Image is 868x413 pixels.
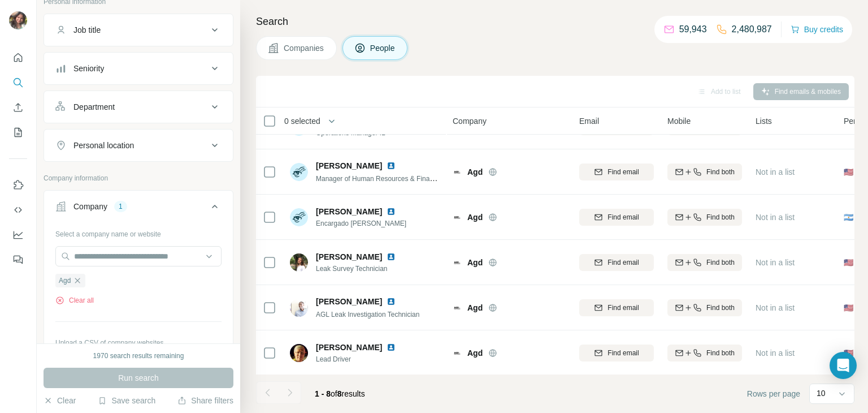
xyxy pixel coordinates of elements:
button: Personal location [44,132,233,159]
span: 🇺🇸 [844,347,853,359]
span: Find email [607,348,639,358]
img: Logo of Agd [453,213,462,222]
span: Email [579,115,599,127]
span: Encargado [PERSON_NAME] [316,218,409,229]
div: Personal location [73,140,134,151]
span: Manager of Human Resources & Finance [316,174,441,183]
span: Find both [706,303,735,313]
span: [PERSON_NAME] [316,251,382,263]
button: Save search [98,395,155,406]
span: AGL Leak Investigation Technician [316,311,419,319]
button: Buy credits [791,21,843,37]
span: Find email [607,167,639,177]
div: 1970 search results remaining [93,351,184,361]
button: Company1 [44,193,233,225]
span: Rows per page [747,388,800,399]
button: Find email [579,254,654,271]
span: 🇦🇷 [844,212,853,223]
p: Upload a CSV of company websites. [55,338,222,348]
img: Avatar [290,208,308,226]
span: results [315,389,365,398]
button: Find email [579,345,654,362]
button: Find both [667,345,742,362]
p: 2,480,987 [732,23,772,36]
button: Find both [667,299,742,316]
p: 10 [817,388,826,399]
span: Company [453,115,487,127]
img: LinkedIn logo [387,343,396,352]
button: Search [9,72,27,93]
span: Find both [706,257,735,268]
img: Avatar [290,253,308,272]
button: Feedback [9,249,27,270]
span: Leak Survey Technician [316,264,409,274]
img: LinkedIn logo [387,297,396,306]
button: Dashboard [9,225,27,245]
button: Find both [667,209,742,226]
img: Logo of Agd [453,258,462,267]
img: LinkedIn logo [387,252,396,261]
img: Logo of Agd [453,303,462,312]
span: 🇺🇸 [844,166,853,178]
span: of [331,389,337,398]
div: 1 [114,201,127,212]
span: Agd [467,302,483,313]
h4: Search [256,14,854,29]
span: 1 - 8 [315,389,331,398]
button: Find email [579,164,654,180]
div: Job title [73,24,101,36]
button: Find email [579,209,654,226]
div: Select a company name or website [55,225,222,239]
span: Agd [59,276,71,286]
span: 🇺🇸 [844,257,853,268]
div: Department [73,101,115,113]
span: Agd [467,257,483,268]
span: Find email [607,303,639,313]
button: My lists [9,122,27,143]
span: Agd [467,166,483,178]
span: 🇺🇸 [844,302,853,313]
button: Clear [44,395,76,406]
span: Lists [756,115,772,127]
span: Companies [284,42,325,54]
span: Not in a list [756,303,795,312]
button: Find both [667,164,742,180]
button: Use Surfe on LinkedIn [9,175,27,195]
button: Job title [44,16,233,44]
span: Agd [467,347,483,359]
button: Find both [667,254,742,271]
span: People [370,42,396,54]
span: [PERSON_NAME] [316,342,382,353]
img: Avatar [290,163,308,181]
span: Not in a list [756,258,795,267]
span: Find email [607,212,639,222]
p: 59,943 [679,23,707,36]
div: Seniority [73,63,104,74]
span: [PERSON_NAME] [316,160,382,171]
span: Find both [706,212,735,222]
span: Lead Driver [316,354,409,364]
button: Clear all [55,295,94,306]
button: Use Surfe API [9,200,27,220]
img: Avatar [290,299,308,317]
button: Department [44,93,233,121]
span: Find both [706,348,735,358]
span: [PERSON_NAME] [316,296,382,307]
span: Not in a list [756,213,795,222]
span: Agd [467,212,483,223]
span: Not in a list [756,167,795,177]
span: Not in a list [756,349,795,358]
div: Open Intercom Messenger [830,352,857,379]
img: LinkedIn logo [387,161,396,170]
span: 0 selected [284,115,320,127]
div: Company [73,201,107,212]
button: Share filters [177,395,233,406]
button: Seniority [44,55,233,82]
img: Avatar [290,344,308,362]
button: Enrich CSV [9,97,27,118]
p: Company information [44,173,233,183]
button: Find email [579,299,654,316]
img: Logo of Agd [453,349,462,358]
img: Logo of Agd [453,167,462,177]
span: Mobile [667,115,691,127]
